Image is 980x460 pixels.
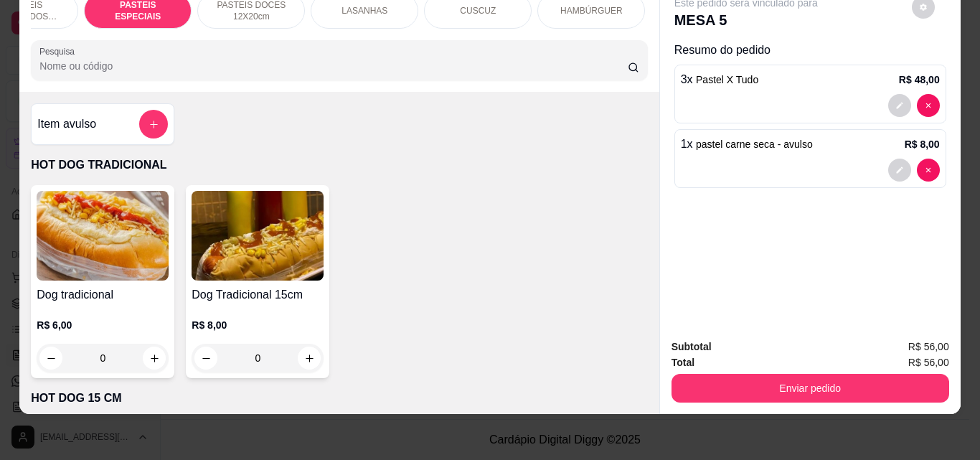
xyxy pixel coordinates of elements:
[37,191,169,281] img: product-image
[681,71,759,88] p: 3 x
[681,136,813,153] p: 1 x
[37,116,96,133] h4: Item avulso
[192,318,324,332] p: R$ 8,00
[31,390,647,407] p: HOT DOG 15 CM
[674,42,946,59] p: Resumo do pedido
[908,355,949,370] span: R$ 56,00
[917,94,940,117] button: decrease-product-quantity
[31,156,647,174] p: HOT DOG TRADICIONAL
[888,159,911,182] button: decrease-product-quantity
[192,286,324,304] h4: Dog Tradicional 15cm
[696,139,813,150] span: pastel carne seca - avulso
[917,159,940,182] button: decrease-product-quantity
[341,5,387,17] p: LASANHAS
[37,318,169,332] p: R$ 6,00
[143,347,166,370] button: increase-product-quantity
[888,94,911,117] button: decrease-product-quantity
[39,347,62,370] button: decrease-product-quantity
[908,339,949,355] span: R$ 56,00
[192,191,324,281] img: product-image
[460,5,496,17] p: CUSCUZ
[899,72,940,87] p: R$ 48,00
[696,74,758,85] span: Pastel X Tudo
[139,110,168,139] button: add-separate-item
[672,341,712,352] strong: Subtotal
[905,137,940,151] p: R$ 8,00
[672,374,949,403] button: Enviar pedido
[39,59,628,73] input: Pesquisa
[298,347,321,370] button: increase-product-quantity
[560,5,623,17] p: HAMBÚRGUER
[37,286,169,304] h4: Dog tradicional
[674,10,818,30] p: MESA 5
[39,45,80,57] label: Pesquisa
[672,357,694,368] strong: Total
[194,347,217,370] button: decrease-product-quantity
